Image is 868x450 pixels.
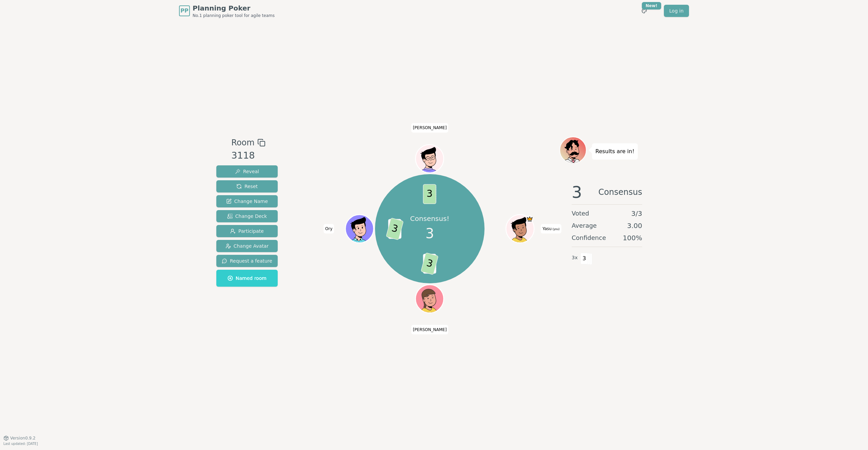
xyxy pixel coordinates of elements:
span: Request a feature [222,258,272,264]
button: Change Name [216,195,278,207]
span: Yasu is the host [526,216,533,223]
span: Room [231,137,254,149]
span: Click to change your name [411,325,449,334]
span: 3 [572,184,582,200]
a: PPPlanning PokerNo.1 planning poker tool for agile teams [179,3,275,18]
span: Reveal [235,168,259,175]
button: Change Deck [216,210,278,222]
span: 3 [580,253,588,264]
button: New! [638,5,650,17]
span: 100 % [623,233,642,243]
div: 3118 [231,149,265,163]
button: Participate [216,225,278,237]
button: Version0.9.2 [3,435,36,441]
div: New! [642,2,661,9]
span: Version 0.9.2 [10,435,36,441]
span: 3 / 3 [631,209,642,218]
span: Voted [572,209,589,218]
span: Average [572,221,597,230]
button: Named room [216,270,278,287]
span: Click to change your name [541,224,561,233]
button: Request a feature [216,255,278,267]
span: Consensus [598,184,642,200]
button: Change Avatar [216,240,278,252]
span: PP [180,7,188,15]
span: Change Deck [227,213,267,220]
button: Reset [216,180,278,192]
span: (you) [552,228,560,231]
span: Change Name [226,198,268,205]
span: Click to change your name [411,123,449,132]
span: 3.00 [627,221,642,230]
span: Confidence [572,233,606,243]
button: Reveal [216,165,278,178]
span: No.1 planning poker tool for agile teams [193,13,275,18]
span: 3 [386,218,404,240]
span: Reset [236,183,258,190]
span: 3 [426,223,434,244]
span: 3 [423,184,436,204]
span: Named room [228,275,267,282]
span: 3 [421,252,439,275]
span: Last updated: [DATE] [3,442,38,446]
p: Consensus! [410,214,450,223]
span: Planning Poker [193,3,275,13]
a: Log in [664,5,689,17]
span: 3 x [572,254,578,262]
span: Click to change your name [323,224,334,233]
button: Click to change your avatar [507,216,533,242]
span: Participate [230,228,264,234]
span: Change Avatar [225,243,269,249]
p: Results are in! [595,147,634,156]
